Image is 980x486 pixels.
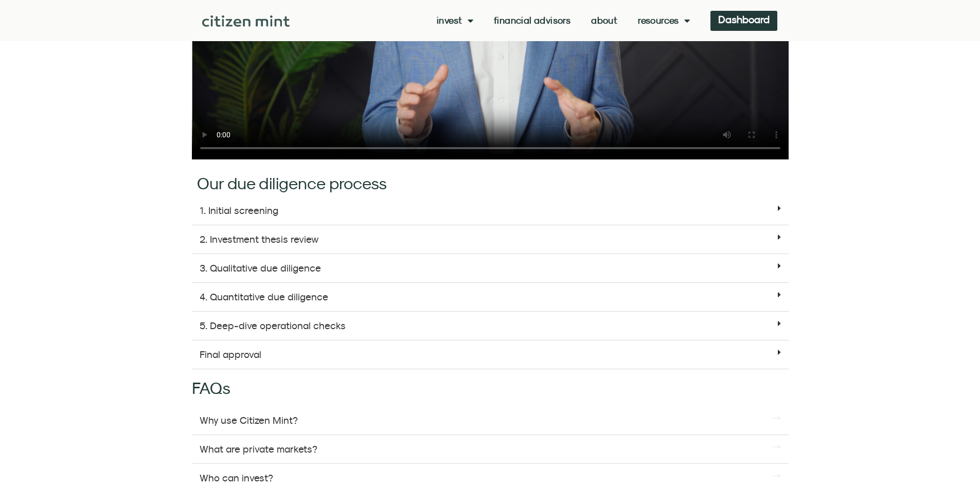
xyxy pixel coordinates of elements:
[192,380,789,396] h2: FAQs
[200,443,317,455] a: What are private markets?
[200,472,273,483] a: Who can invest?
[200,291,328,302] a: 4. Quantitative due diligence
[200,262,321,274] a: 3. Qualitative due diligence
[197,175,485,191] h2: Our due diligence process
[200,233,319,245] a: 2. Investment thesis review
[192,406,789,435] div: Why use Citizen Mint?
[192,312,789,340] div: 5. Deep-dive operational checks
[591,15,617,26] a: About
[200,320,346,331] a: 5. Deep-dive operational checks
[200,205,278,216] a: 1. Initial screening
[200,415,298,426] a: Why use Citizen Mint?
[437,15,473,26] a: Invest
[437,15,690,26] nav: Menu
[494,15,571,26] a: Financial Advisors
[192,225,789,254] div: 2. Investment thesis review
[638,15,690,26] a: Resources
[200,349,261,360] a: Final approval
[192,254,789,283] div: 3. Qualitative due diligence
[710,11,777,31] a: Dashboard
[192,283,789,312] div: 4. Quantitative due diligence
[202,15,290,27] img: Citizen Mint
[192,435,789,464] div: What are private markets?
[192,196,789,225] div: 1. Initial screening
[192,340,789,369] div: Final approval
